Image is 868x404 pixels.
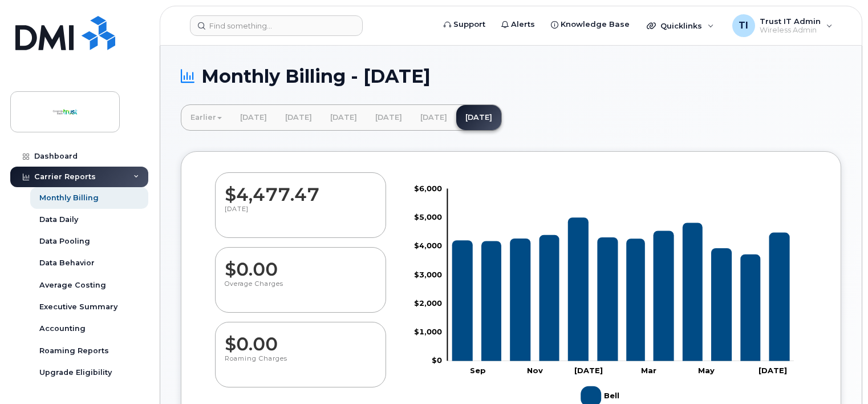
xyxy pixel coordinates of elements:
[414,270,442,279] tspan: $3,000
[225,205,376,225] p: [DATE]
[527,366,543,375] tspan: Nov
[414,241,442,250] tspan: $4,000
[225,280,376,300] p: Overage Charges
[698,366,715,375] tspan: May
[225,248,376,280] dd: $0.00
[759,366,788,375] tspan: [DATE]
[414,327,442,336] tspan: $1,000
[181,105,231,130] a: Earlier
[414,298,442,308] tspan: $2,000
[366,105,411,130] a: [DATE]
[181,66,841,86] h1: Monthly Billing - [DATE]
[456,105,501,130] a: [DATE]
[574,366,603,375] tspan: [DATE]
[411,105,456,130] a: [DATE]
[432,356,442,365] tspan: $0
[231,105,276,130] a: [DATE]
[469,366,485,375] tspan: Sep
[225,322,376,354] dd: $0.00
[321,105,366,130] a: [DATE]
[225,173,376,205] dd: $4,477.47
[641,366,656,375] tspan: Mar
[225,354,376,375] p: Roaming Charges
[414,184,442,193] tspan: $6,000
[276,105,321,130] a: [DATE]
[452,217,790,361] g: Bell
[414,212,442,221] tspan: $5,000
